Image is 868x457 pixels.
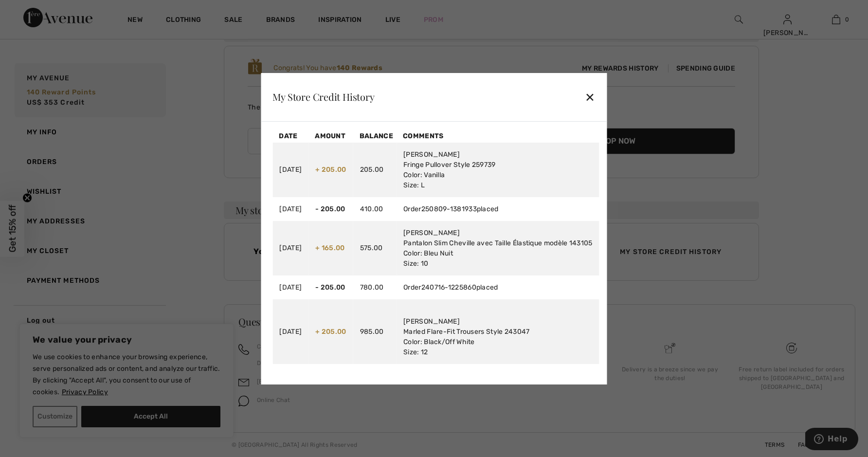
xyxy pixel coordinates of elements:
[272,299,308,364] td: [DATE]
[272,221,308,275] td: [DATE]
[353,299,397,364] td: 985.00
[397,143,599,197] td: [PERSON_NAME] Fringe Pullover Style 259739 Color: Vanilla Size: L
[585,87,595,107] div: ✕
[315,328,346,336] span: + 205.00
[308,129,353,143] th: Amount
[397,221,599,275] td: [PERSON_NAME] Pantalon Slim Cheville avec Taille Élastique modèle 143105 Color: Bleu Nuit Size: 10
[397,364,599,388] td: Order placed
[421,283,476,292] a: 240716-1225860
[421,372,476,380] a: 240624-1217990
[353,129,397,143] th: Balance
[272,129,308,143] th: Date
[315,283,345,292] span: - 205.00
[353,221,397,275] td: 575.00
[353,197,397,221] td: 410.00
[353,143,397,197] td: 205.00
[272,143,308,197] td: [DATE]
[397,275,599,299] td: Order placed
[272,364,308,388] td: [DATE]
[397,129,599,143] th: Comments
[353,364,397,388] td: 1,355.00
[315,244,344,252] span: + 165.00
[272,275,308,299] td: [DATE]
[315,205,345,213] span: - 205.00
[272,92,374,102] div: My Store Credit History
[397,197,599,221] td: Order placed
[353,275,397,299] td: 780.00
[22,7,42,16] span: Help
[397,299,599,364] td: [PERSON_NAME] Marled Flare-Fit Trousers Style 243047 Color: Black/Off White Size: 12
[421,205,477,213] a: 250809-1381933
[272,197,308,221] td: [DATE]
[315,165,346,174] span: + 205.00
[315,372,344,380] span: - 370.00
